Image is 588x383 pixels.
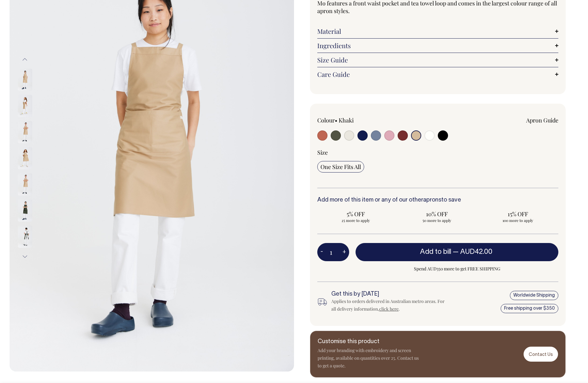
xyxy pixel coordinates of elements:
span: 5% OFF [320,210,391,218]
span: 100 more to apply [482,218,553,223]
div: Colour [317,116,414,124]
input: 15% OFF 100 more to apply [479,208,556,225]
p: Add your branding with embroidery and screen printing, available on quantities over 25. Contact u... [318,347,420,370]
input: One Size Fits All [317,161,364,173]
img: olive [18,225,32,248]
h6: Add more of this item or any of our other to save [317,197,558,203]
button: Next [20,250,30,264]
label: Khaki [339,116,354,124]
a: Care Guide [317,70,558,78]
button: + [339,246,349,259]
h6: Get this by [DATE] [331,291,449,298]
img: khaki [18,121,32,143]
span: Spend AUD350 more to get FREE SHIPPING [356,265,558,273]
a: Contact Us [524,347,558,362]
div: Applies to orders delivered in Australian metro areas. For all delivery information, . [331,298,449,313]
span: 25 more to apply [320,218,391,223]
button: - [317,246,326,259]
button: Add to bill —AUD42.00 [356,243,558,261]
span: AUD42.00 [460,249,492,255]
img: khaki [18,95,32,117]
span: Add to bill [420,249,451,255]
button: Previous [20,52,30,67]
a: Ingredients [317,42,558,49]
a: click here [379,306,399,312]
input: 5% OFF 25 more to apply [317,208,394,225]
a: aprons [423,197,441,203]
span: 10% OFF [401,210,472,218]
a: Size Guide [317,56,558,64]
span: • [335,116,337,124]
img: olive [18,199,32,222]
a: Material [317,27,558,35]
img: khaki [18,147,32,169]
img: khaki [18,173,32,195]
input: 10% OFF 50 more to apply [398,208,475,225]
span: One Size Fits All [320,163,361,171]
span: — [453,249,494,255]
img: khaki [18,69,32,91]
span: 15% OFF [482,210,553,218]
span: 50 more to apply [401,218,472,223]
div: Size [317,149,558,156]
h6: Customise this product [318,339,420,345]
a: Apron Guide [526,116,558,124]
